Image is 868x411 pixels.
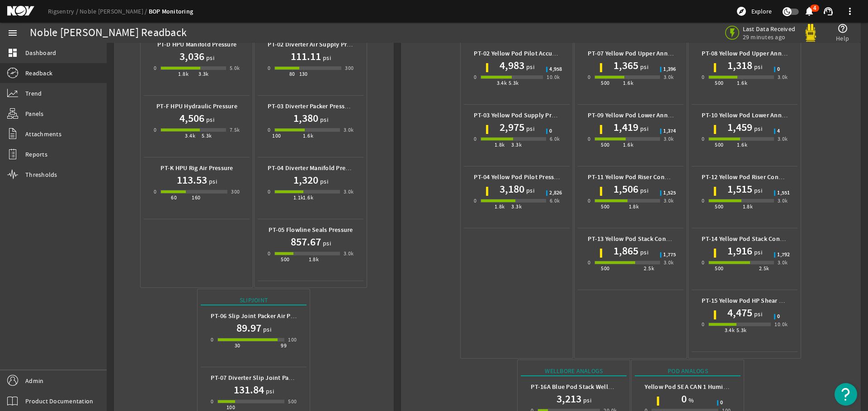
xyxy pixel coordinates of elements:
[588,258,590,267] div: 0
[715,140,723,149] div: 500
[25,129,61,139] span: Attachments
[702,196,704,205] div: 0
[737,140,747,149] div: 1.6k
[702,49,819,58] b: PT-08 Yellow Pod Upper Annular Pressure
[299,69,308,79] div: 130
[474,111,570,120] b: PT-03 Yellow Pod Supply Pressure
[234,383,264,397] h1: 131.84
[835,383,857,406] button: Open Resource Center
[474,49,601,58] b: PT-02 Yellow Pod Pilot Accumulator Pressure
[727,182,752,196] h1: 1,515
[211,335,213,344] div: 0
[291,49,321,64] h1: 111.11
[179,49,204,64] h1: 3,036
[269,226,353,234] b: PT-05 Flowline Seals Pressure
[474,173,563,181] b: PT-04 Yellow Pod Pilot Pressure
[664,196,674,205] div: 3.0k
[500,58,524,73] h1: 4,983
[774,320,788,329] div: 10.0k
[777,67,780,72] span: 0
[198,69,209,79] div: 3.3k
[601,79,609,88] div: 500
[702,258,704,267] div: 0
[48,7,80,15] a: Rigsentry
[588,173,753,181] b: PT-11 Yellow Pod Riser Connector Regulator Pilot Pressure
[802,24,820,42] img: Yellowpod.svg
[759,264,769,273] div: 2.5k
[474,73,476,82] div: 0
[236,321,261,335] h1: 89.97
[737,79,747,88] div: 1.6k
[588,235,754,243] b: PT-13 Yellow Pod Stack Connector Regulator Pilot Pressure
[531,383,647,391] b: PT-16A Blue Pod Stack Wellbore Pressure
[344,125,354,134] div: 3.0k
[318,177,328,186] span: psi
[230,64,240,73] div: 5.0k
[715,79,723,88] div: 500
[823,6,834,17] mat-icon: support_agent
[288,335,297,344] div: 100
[702,320,704,329] div: 0
[211,312,311,320] b: PT-06 Slip Joint Packer Air Pressure
[725,326,735,335] div: 3.4k
[268,64,270,73] div: 0
[156,102,237,111] b: PT-F HPU Hydraulic Pressure
[751,7,772,16] span: Explore
[736,326,747,335] div: 5.3k
[727,305,752,320] h1: 4,475
[231,187,240,196] div: 300
[629,202,639,211] div: 1.8k
[500,182,524,196] h1: 3,180
[495,140,505,149] div: 1.8k
[715,202,723,211] div: 500
[777,252,790,258] span: 1,792
[613,120,638,134] h1: 1,419
[524,186,534,195] span: psi
[474,134,476,143] div: 0
[524,124,534,133] span: psi
[344,187,354,196] div: 3.0k
[778,134,788,143] div: 3.0k
[281,255,289,264] div: 500
[521,366,627,376] div: Wellbore Analogs
[663,67,676,72] span: 1,396
[644,264,654,273] div: 2.5k
[154,64,156,73] div: 0
[25,48,56,57] span: Dashboard
[268,102,354,111] b: PT-03 Diverter Packer Pressure
[547,73,560,82] div: 10.0k
[613,244,638,258] h1: 1,865
[511,202,522,211] div: 3.3k
[80,7,149,15] a: Noble [PERSON_NAME]
[179,111,204,125] h1: 4,506
[588,73,590,82] div: 0
[303,193,313,202] div: 1.6k
[557,392,581,406] h1: 3,213
[25,150,47,159] span: Reports
[318,115,328,124] span: psi
[588,111,720,120] b: PT-09 Yellow Pod Lower Annular Pilot Pressure
[601,264,609,273] div: 500
[727,120,752,134] h1: 1,459
[549,129,552,134] span: 0
[204,53,214,62] span: psi
[777,190,790,196] span: 1,551
[211,397,213,406] div: 0
[743,33,796,41] span: 29 minutes ago
[839,0,861,22] button: more_vert
[272,131,281,140] div: 100
[160,164,233,172] b: PT-K HPU Rig Air Pressure
[549,190,562,196] span: 2,826
[25,69,52,78] span: Readback
[752,309,762,319] span: psi
[345,64,354,73] div: 300
[635,366,741,376] div: Pod Analogs
[202,131,212,140] div: 5.3k
[588,49,720,58] b: PT-07 Yellow Pod Upper Annular Pilot Pressure
[702,235,853,243] b: PT-14 Yellow Pod Stack Connector Regulator Pressure
[836,34,849,43] span: Help
[638,186,648,195] span: psi
[25,397,93,406] span: Product Documentation
[664,73,674,82] div: 3.0k
[321,53,331,62] span: psi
